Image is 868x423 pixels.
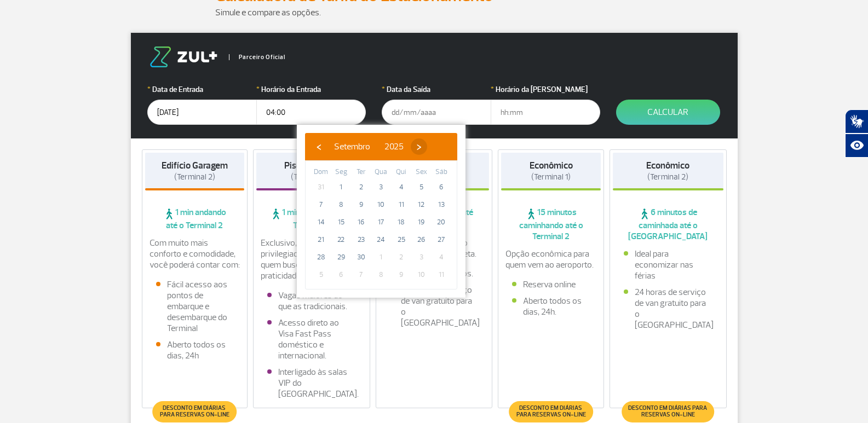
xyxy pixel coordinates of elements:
[352,248,370,266] span: 30
[158,405,231,418] span: Desconto em diárias para reservas on-line
[412,178,430,196] span: 5
[267,317,356,361] li: Acesso direto ao Visa Fast Pass doméstico e internacional.
[393,178,410,196] span: 4
[261,237,363,281] p: Exclusivo, com localização privilegiada e ideal para quem busca conforto e praticidade.
[393,213,410,231] span: 18
[332,266,350,283] span: 6
[613,207,723,242] span: 6 minutos de caminhada até o [GEOGRAPHIC_DATA]
[352,213,370,231] span: 16
[332,248,350,266] span: 29
[312,213,330,231] span: 14
[372,266,390,283] span: 8
[327,138,377,155] button: Setembro
[332,196,350,213] span: 8
[512,295,590,317] li: Aberto todos os dias, 24h.
[433,196,450,213] span: 13
[229,54,285,60] span: Parceiro Oficial
[145,207,245,231] span: 1 min andando até o Terminal 2
[372,231,390,248] span: 24
[284,160,338,171] strong: Piso Premium
[372,196,390,213] span: 10
[371,166,392,178] th: weekday
[390,285,479,328] li: 24 horas de serviço de van gratuito para o [GEOGRAPHIC_DATA]
[297,125,465,298] bs-datepicker-container: calendar
[531,172,571,182] span: (Terminal 1)
[845,134,868,158] button: Abrir recursos assistivos.
[312,231,330,248] span: 21
[491,84,600,95] label: Horário da [PERSON_NAME]
[332,213,350,231] span: 15
[147,100,257,125] input: dd/mm/aaaa
[311,138,327,155] button: ‹
[433,213,450,231] span: 20
[291,172,332,182] span: (Terminal 2)
[505,248,596,270] p: Opção econômica para quem vem ao aeroporto.
[156,279,234,334] li: Fácil acesso aos pontos de embarque e desembarque do Terminal
[624,248,712,281] li: Ideal para economizar nas férias
[514,405,587,418] span: Desconto em diárias para reservas on-line
[312,248,330,266] span: 28
[312,266,330,283] span: 5
[627,405,709,418] span: Desconto em diárias para reservas on-line
[215,6,653,19] p: Simule e compare as opções.
[393,266,410,283] span: 9
[256,207,367,231] span: 1 min andando até o Terminal 2
[501,207,601,242] span: 15 minutos caminhando até o Terminal 2
[312,196,330,213] span: 7
[433,178,450,196] span: 6
[311,140,427,150] bs-datepicker-navigation-view: ​ ​ ​
[412,266,430,283] span: 10
[624,287,712,331] li: 24 horas de serviço de van gratuito para o [GEOGRAPHIC_DATA]
[393,248,410,266] span: 2
[256,84,366,95] label: Horário da Entrada
[431,166,451,178] th: weekday
[332,231,350,248] span: 22
[377,138,411,155] button: 2025
[352,178,370,196] span: 2
[412,213,430,231] span: 19
[147,47,220,67] img: logo-zul.png
[156,339,234,361] li: Aberto todos os dias, 24h
[411,166,432,178] th: weekday
[412,231,430,248] span: 26
[412,196,430,213] span: 12
[845,109,868,134] button: Abrir tradutor de língua de sinais.
[267,367,356,399] li: Interligado às salas VIP do [GEOGRAPHIC_DATA].
[372,248,390,266] span: 1
[332,178,350,196] span: 1
[530,160,573,171] strong: Econômico
[267,290,356,312] li: Vagas maiores do que as tradicionais.
[412,248,430,266] span: 3
[352,266,370,283] span: 7
[147,84,257,95] label: Data de Entrada
[352,231,370,248] span: 23
[391,166,411,178] th: weekday
[334,141,370,152] span: Setembro
[150,237,240,270] p: Com muito mais conforto e comodidade, você poderá contar com:
[433,266,450,283] span: 11
[382,84,491,95] label: Data da Saída
[384,141,404,152] span: 2025
[372,213,390,231] span: 17
[174,172,215,182] span: (Terminal 2)
[256,100,366,125] input: hh:mm
[616,100,720,125] button: Calcular
[411,138,427,155] button: ›
[162,160,228,171] strong: Edifício Garagem
[312,178,330,196] span: 31
[393,231,410,248] span: 25
[512,279,590,290] li: Reserva online
[646,160,689,171] strong: Econômico
[311,166,331,178] th: weekday
[845,109,868,158] div: Plugin de acessibilidade da Hand Talk.
[351,166,371,178] th: weekday
[352,196,370,213] span: 9
[372,178,390,196] span: 3
[433,248,450,266] span: 4
[647,172,688,182] span: (Terminal 2)
[382,100,491,125] input: dd/mm/aaaa
[331,166,352,178] th: weekday
[393,196,410,213] span: 11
